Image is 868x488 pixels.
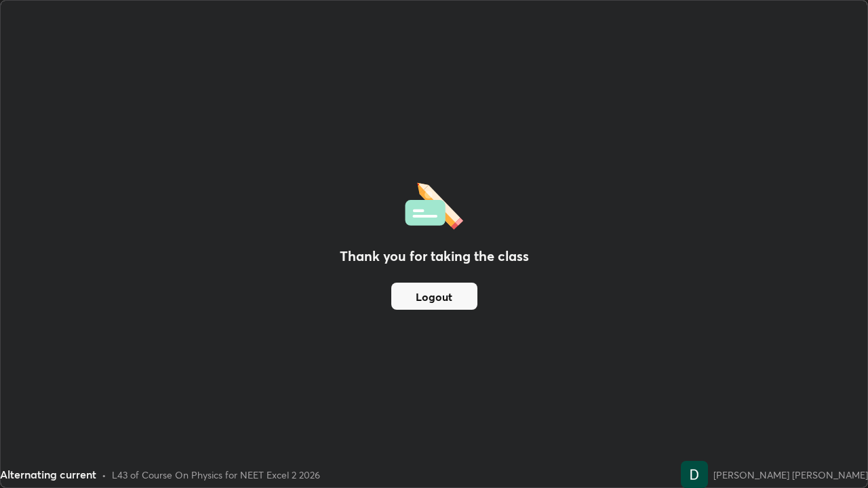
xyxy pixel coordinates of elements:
[391,283,477,310] button: Logout
[405,178,463,230] img: offlineFeedback.1438e8b3.svg
[340,246,529,266] h2: Thank you for taking the class
[102,468,106,482] div: •
[681,461,708,488] img: f073bd56f9384c8bb425639622a869c1.jpg
[713,468,868,482] div: [PERSON_NAME] [PERSON_NAME]
[112,468,320,482] div: L43 of Course On Physics for NEET Excel 2 2026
